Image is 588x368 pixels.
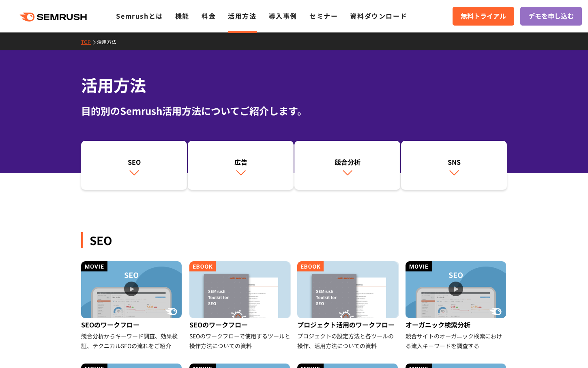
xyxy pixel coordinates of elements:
[81,261,183,351] a: SEOのワークフロー 競合分析からキーワード調査、効果検証、テクニカルSEOの流れをご紹介
[401,141,507,190] a: SNS
[269,11,297,21] a: 導入事例
[81,232,507,248] div: SEO
[81,38,97,45] a: TOP
[520,7,582,26] a: デモを申し込む
[188,141,294,190] a: 広告
[81,318,183,331] div: SEOのワークフロー
[228,11,256,21] a: 活用方法
[192,157,290,167] div: 広告
[81,331,183,351] div: 競合分析からキーワード調査、効果検証、テクニカルSEOの流れをご紹介
[297,261,399,351] a: プロジェクト活用のワークフロー プロジェクトの設定方法と各ツールの操作、活用方法についての資料
[406,318,507,331] div: オーガニック検索分析
[116,11,163,21] a: Semrushとは
[405,157,503,167] div: SNS
[189,318,291,331] div: SEOのワークフロー
[406,331,507,351] div: 競合サイトのオーガニック検索における流入キーワードを調査する
[175,11,189,21] a: 機能
[81,73,507,97] h1: 活用方法
[189,331,291,351] div: SEOのワークフローで使用するツールと操作方法についての資料
[309,11,338,21] a: セミナー
[97,38,122,45] a: 活用方法
[406,261,507,351] a: オーガニック検索分析 競合サイトのオーガニック検索における流入キーワードを調査する
[202,11,216,21] a: 料金
[85,157,183,167] div: SEO
[189,261,291,351] a: SEOのワークフロー SEOのワークフローで使用するツールと操作方法についての資料
[297,331,399,351] div: プロジェクトの設定方法と各ツールの操作、活用方法についての資料
[453,7,514,26] a: 無料トライアル
[350,11,407,21] a: 資料ダウンロード
[297,318,399,331] div: プロジェクト活用のワークフロー
[461,11,506,22] span: 無料トライアル
[81,141,187,190] a: SEO
[298,157,396,167] div: 競合分析
[81,103,507,118] div: 目的別のSemrush活用方法についてご紹介します。
[528,11,574,22] span: デモを申し込む
[294,141,400,190] a: 競合分析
